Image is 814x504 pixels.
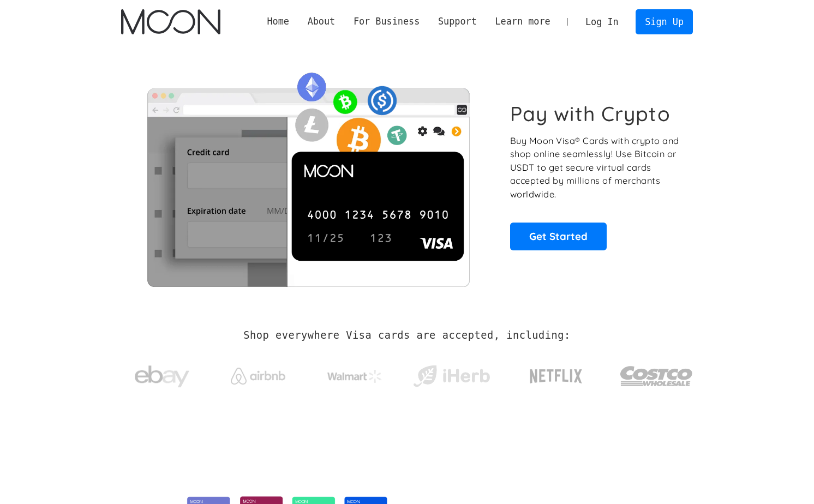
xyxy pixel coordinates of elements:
[510,101,671,126] h1: Pay with Crypto
[218,357,299,390] a: Airbnb
[438,15,477,28] div: Support
[411,362,492,391] img: iHerb
[121,9,220,34] img: Moon Logo
[510,134,681,201] p: Buy Moon Visa® Cards with crypto and shop online seamlessly! Use Bitcoin or USDT to get secure vi...
[308,15,336,28] div: About
[258,15,298,28] a: Home
[620,356,693,397] img: Costco
[529,363,583,390] img: Netflix
[636,9,692,34] a: Sign Up
[620,345,693,402] a: Costco
[298,15,344,28] div: About
[231,368,285,385] img: Airbnb
[507,352,605,395] a: Netflix
[327,370,382,383] img: Walmart
[121,9,220,34] a: home
[135,359,189,394] img: ebay
[314,359,396,388] a: Walmart
[429,15,486,28] div: Support
[344,15,429,28] div: For Business
[121,349,202,399] a: ebay
[495,15,550,28] div: Learn more
[486,15,560,28] div: Learn more
[510,223,607,250] a: Get Started
[243,329,570,341] h2: Shop everywhere Visa cards are accepted, including:
[121,65,495,286] img: Moon Cards let you spend your crypto anywhere Visa is accepted.
[411,351,492,396] a: iHerb
[576,10,627,34] a: Log In
[354,15,420,28] div: For Business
